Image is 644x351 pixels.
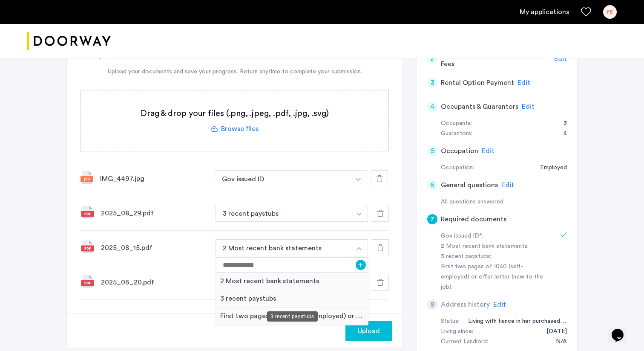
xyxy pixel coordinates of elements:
div: Upload your documents and save your progress. Return anytime to complete your submission. [80,67,389,76]
div: 5 [427,146,437,156]
div: Gov issued ID*: [441,231,548,241]
img: file [80,274,94,288]
span: Edit [554,55,567,62]
div: Guarantors: [441,129,472,139]
button: button [216,239,351,256]
a: My application [520,7,569,17]
div: 3 [427,78,437,88]
img: arrow [356,212,362,216]
div: 3 [555,119,567,129]
div: 7 [427,214,437,224]
button: + [356,260,366,270]
div: Employed [532,163,567,173]
span: Edit [493,301,506,308]
div: 8 [427,299,437,310]
div: IMG_4497.jpg [100,174,208,184]
h5: Credit Screening & Application Fees [441,49,551,69]
h5: Occupants & Guarantors [441,102,518,112]
img: file [80,240,94,253]
div: N/A [547,337,567,347]
div: 2025_06_20.pdf [101,277,209,287]
div: 4 [427,102,437,112]
span: Edit [517,79,530,86]
iframe: chat widget [608,317,635,342]
div: Living with fiance in her purchased condo [460,316,567,327]
h5: Required documents [441,214,506,224]
button: button [215,170,350,187]
h5: Rental Option Payment [441,78,514,88]
img: logo [27,25,111,57]
h5: General questions [441,180,498,190]
span: Edit [501,182,514,189]
button: button [216,205,351,222]
div: 2 Most recent bank statements [216,273,368,290]
div: 2025_08_15.pdf [101,243,209,253]
h5: Occupation [441,146,478,156]
button: button [350,170,367,187]
div: 2 [427,54,437,64]
div: First two pages of 1040 (self-employed) or offer letter (new to the job): [441,262,548,293]
div: 2025_08_29.pdf [101,208,209,218]
button: button [345,321,392,341]
div: First two pages of 1040 (self-employed) or offer letter (new to the job) [216,307,368,325]
div: 3 recent paystubs [267,311,318,322]
div: 3 recent paystubs [216,290,368,307]
a: Favorites [581,7,591,17]
button: button [351,239,368,256]
img: file [80,171,93,184]
div: Current Landlord: [441,337,488,347]
span: Edit [522,103,535,110]
div: PB [603,5,617,19]
div: Status: [441,316,460,327]
span: Upload [358,326,380,336]
img: arrow [356,178,361,181]
img: arrow [356,247,362,250]
div: Living since: [441,327,473,337]
button: button [351,205,368,222]
div: All questions answered [441,197,567,207]
h5: Address history [441,299,490,310]
div: 07/01/2023 [538,327,567,337]
div: Occupants: [441,119,472,129]
img: file [80,205,94,219]
div: Occupation: [441,163,474,173]
div: 2 Most recent bank statements: [441,241,548,252]
div: 4 [555,129,567,139]
div: 6 [427,180,437,190]
div: 3 recent paystubs: [441,252,548,262]
a: Cazamio logo [27,25,111,57]
span: Edit [482,148,494,154]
